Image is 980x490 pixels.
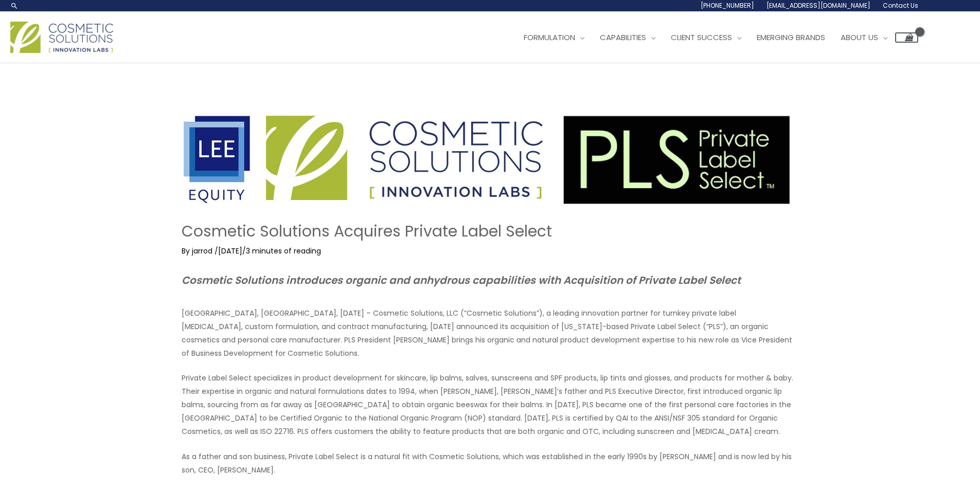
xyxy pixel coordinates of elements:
[841,32,878,43] span: About Us
[182,273,561,287] em: Cosmetic Solutions introduces organic and anhydrous capabilities with
[192,246,212,256] span: jarrod
[767,1,870,10] span: [EMAIL_ADDRESS][DOMAIN_NAME]
[600,32,646,43] span: Capabilities
[182,222,799,241] h1: Cosmetic Solutions Acquires Private Label Select
[524,32,575,43] span: Formulation
[749,22,833,53] a: Emerging Brands
[508,22,918,53] nav: Site Navigation
[192,246,215,256] a: jarrod
[833,22,895,53] a: About Us
[182,450,799,477] p: As a father and son business, Private Label Select is a natural fit with Cosmetic Solutions, whic...
[883,1,918,10] span: Contact Us
[182,113,793,208] img: pls acquisition image
[701,1,754,10] span: [PHONE_NUMBER]
[246,246,321,256] span: 3 minutes of reading
[182,246,799,256] div: By / /
[10,2,19,10] a: Search icon link
[895,32,918,43] a: View Shopping Cart, empty
[563,273,741,287] em: Acquisition of Private Label Select
[663,22,749,53] a: Client Success
[10,22,113,53] img: Cosmetic Solutions Logo
[757,32,825,43] span: Emerging Brands
[592,22,663,53] a: Capabilities
[182,306,799,360] p: [GEOGRAPHIC_DATA], [GEOGRAPHIC_DATA], [DATE] – Cosmetic Solutions, LLC (“Cosmetic Solutions”), a ...
[516,22,592,53] a: Formulation
[182,371,799,438] p: Private Label Select specializes in product development for skincare, lip balms, salves, sunscree...
[671,32,732,43] span: Client Success
[218,246,242,256] span: [DATE]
